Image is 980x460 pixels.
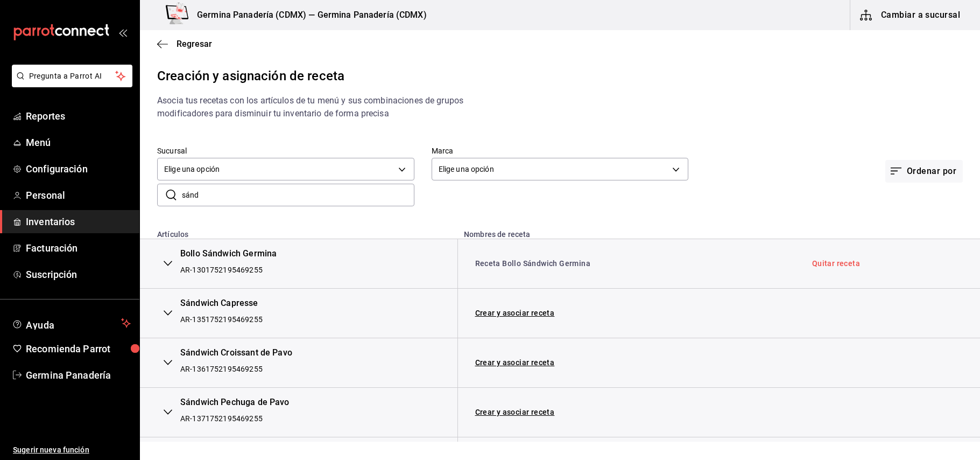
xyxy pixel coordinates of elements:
[26,317,117,330] span: Ayuda
[885,160,963,183] button: Ordenar por
[180,396,290,409] div: Sándwich Pechuga de Pavo
[26,188,131,203] span: Personal
[180,297,263,310] div: Sándwich Capresse
[29,71,116,82] span: Pregunta a Parrot AI
[177,39,212,49] span: Regresar
[457,224,795,239] th: Nombres de receta
[12,65,132,87] button: Pregunta a Parrot AI
[432,158,689,180] div: Elige una opción
[140,224,457,239] th: Artículos
[118,28,127,37] button: open_drawer_menu
[180,413,290,424] div: AR-1371752195469255
[180,264,277,275] div: AR-1301752195469255
[13,444,131,456] span: Sugerir nueva función
[157,147,414,155] label: Sucursal
[475,309,555,317] a: Crear y asociar receta
[812,260,860,267] a: Quitar receta
[475,258,591,269] a: Receta Bollo Sándwich Germina
[26,341,131,356] span: Recomienda Parrot
[182,184,414,206] input: Busca SKU o nombre de artículo
[188,9,427,22] h3: Germina Panadería (CDMX) — Germina Panadería (CDMX)
[157,66,963,86] div: Creación y asignación de receta
[26,241,131,255] span: Facturación
[475,359,555,366] a: Crear y asociar receta
[157,95,463,119] span: Asocia tus recetas con los artículos de tu menú y sus combinaciones de grupos modificadores para ...
[8,78,132,89] a: Pregunta a Parrot AI
[180,314,263,325] div: AR-1351752195469255
[26,162,131,176] span: Configuración
[26,109,131,123] span: Reportes
[180,248,277,260] div: Bollo Sándwich Germina
[157,39,212,49] button: Regresar
[26,368,131,382] span: Germina Panadería
[180,347,292,359] div: Sándwich Croissant de Pavo
[26,214,131,229] span: Inventarios
[157,158,414,180] div: Elige una opción
[475,259,591,268] a: Receta Bollo Sándwich Germina
[432,147,689,155] label: Marca
[180,364,292,374] div: AR-1361752195469255
[475,408,555,416] a: Crear y asociar receta
[26,267,131,282] span: Suscripción
[26,135,131,150] span: Menú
